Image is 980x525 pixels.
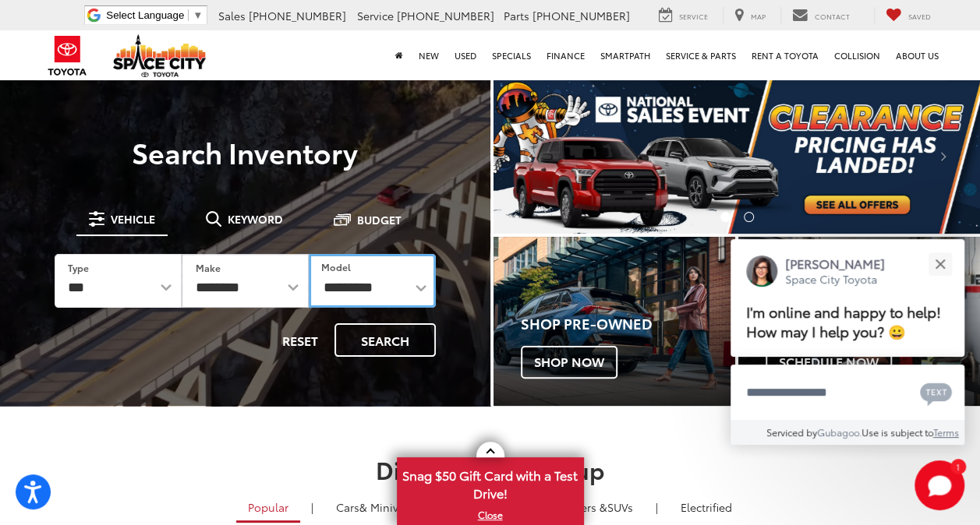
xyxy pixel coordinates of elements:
[521,316,735,332] h4: Shop Pre-Owned
[532,8,630,23] span: [PHONE_NUMBER]
[915,460,964,510] svg: Start Chat
[907,109,980,203] button: Click to view next picture.
[826,30,888,80] a: Collision
[647,7,720,24] a: Service
[33,136,458,167] h3: Search Inventory
[111,213,155,224] span: Vehicle
[494,237,735,406] a: Shop Pre-Owned Shop Now
[746,301,941,341] span: I'm online and happy to help! How may I help you? 😀
[193,9,203,21] span: ▼
[494,237,735,406] div: Toyota
[106,9,203,21] a: Select Language​
[731,239,964,445] div: Close[PERSON_NAME]Space City ToyotaI'm online and happy to help! How may I help you? 😀Type your m...
[521,346,617,379] span: Shop Now
[228,213,283,224] span: Keyword
[785,272,885,287] p: Space City Toyota
[744,30,826,80] a: Rent a Toyota
[484,30,539,80] a: Specials
[68,261,89,274] label: Type
[780,7,861,24] a: Contact
[744,212,754,222] li: Go to slide number 2.
[766,425,817,439] span: Serviced by
[504,8,529,23] span: Parts
[679,11,708,21] span: Service
[447,30,484,80] a: Used
[817,425,861,439] a: Gubagoo.
[106,9,184,21] span: Select Language
[527,494,645,520] a: SUVs
[731,365,964,421] textarea: Type your message
[956,463,960,470] span: 1
[397,8,494,23] span: [PHONE_NUMBER]
[387,30,411,80] a: Home
[669,494,744,520] a: Electrified
[249,8,346,23] span: [PHONE_NUMBER]
[815,11,850,21] span: Contact
[398,459,582,506] span: Snag $50 Gift Card with a Test Drive!
[357,214,402,225] span: Budget
[785,255,885,272] p: [PERSON_NAME]
[915,375,957,410] button: Chat with SMS
[359,499,412,515] span: & Minivan
[923,247,957,280] button: Close
[46,456,935,482] h2: Discover Our Lineup
[915,460,964,510] button: Toggle Chat Window
[324,494,423,520] a: Cars
[593,30,658,80] a: SmartPath
[113,34,207,77] img: Space City Toyota
[738,237,980,406] div: Toyota
[236,494,300,523] a: Popular
[307,499,317,515] li: |
[751,11,766,21] span: Map
[321,260,351,273] label: Model
[888,30,946,80] a: About Us
[738,237,980,406] a: Schedule Service Schedule Now
[861,425,933,439] span: Use is subject to
[874,7,943,24] a: My Saved Vehicles
[652,499,662,515] li: |
[357,8,394,23] span: Service
[38,30,97,81] img: Toyota
[539,30,593,80] a: Finance
[933,425,959,439] a: Terms
[188,9,189,21] span: ​
[723,7,777,24] a: Map
[658,30,744,80] a: Service & Parts
[908,11,931,21] span: Saved
[195,261,220,274] label: Make
[269,323,331,357] button: Reset
[411,30,447,80] a: New
[720,212,731,222] li: Go to slide number 1.
[494,109,567,203] button: Click to view previous picture.
[218,8,246,23] span: Sales
[920,381,952,406] svg: Text
[334,323,436,357] button: Search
